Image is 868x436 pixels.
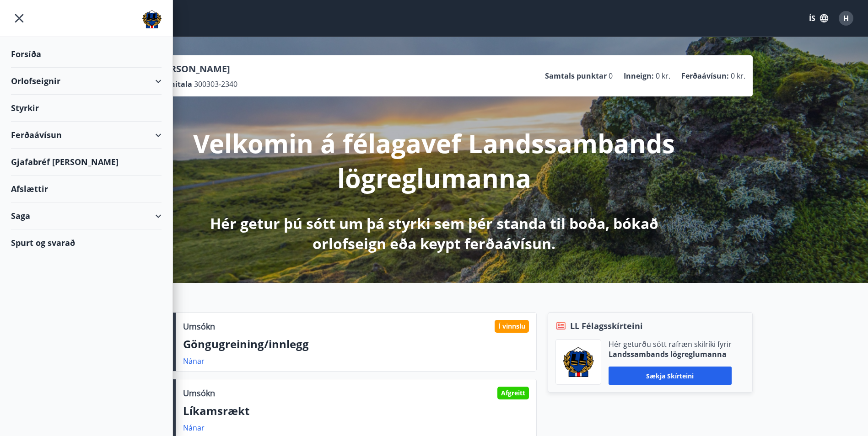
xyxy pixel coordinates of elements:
div: Afgreitt [497,387,529,399]
div: Spurt og svarað [11,229,162,256]
p: Ferðaávísun : [681,71,729,81]
p: Inneign : [624,71,654,81]
p: Göngugreining/innlegg [183,336,529,352]
p: Umsókn [183,387,215,399]
div: Afslættir [11,175,162,202]
span: LL Félagsskírteini [570,320,643,332]
div: Gjafabréf [PERSON_NAME] [11,149,162,175]
div: Styrkir [11,95,162,122]
p: Samtals punktar [545,71,607,81]
p: Kennitala [156,79,192,89]
p: Umsókn [183,320,215,332]
img: 1cqKbADZNYZ4wXUG0EC2JmCwhQh0Y6EN22Kw4FTY.png [563,347,594,377]
button: Sækja skírteini [609,367,732,385]
span: 0 kr. [656,71,670,81]
p: Líkamsrækt [183,403,529,419]
span: 300303-2340 [194,79,237,89]
p: Velkomin á félagavef Landssambands lögreglumanna [193,126,676,195]
div: Ferðaávísun [11,122,162,149]
a: Nánar [183,356,205,366]
p: Landssambands lögreglumanna [609,349,732,359]
img: union_logo [142,10,162,28]
a: Nánar [183,423,205,433]
button: H [835,7,857,29]
button: menu [11,10,27,27]
div: Í vinnslu [495,320,529,333]
div: Forsíða [11,41,162,68]
span: H [843,13,849,23]
span: 0 [609,71,613,81]
span: 0 kr. [731,71,745,81]
p: Hér getur þú sótt um þá styrki sem þér standa til boða, bókað orlofseign eða keypt ferðaávísun. [193,213,676,254]
button: ÍS [804,10,833,27]
div: Orlofseignir [11,68,162,95]
p: Hér geturðu sótt rafræn skilríki fyrir [609,339,732,349]
p: [PERSON_NAME] [156,63,237,75]
div: Saga [11,202,162,229]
